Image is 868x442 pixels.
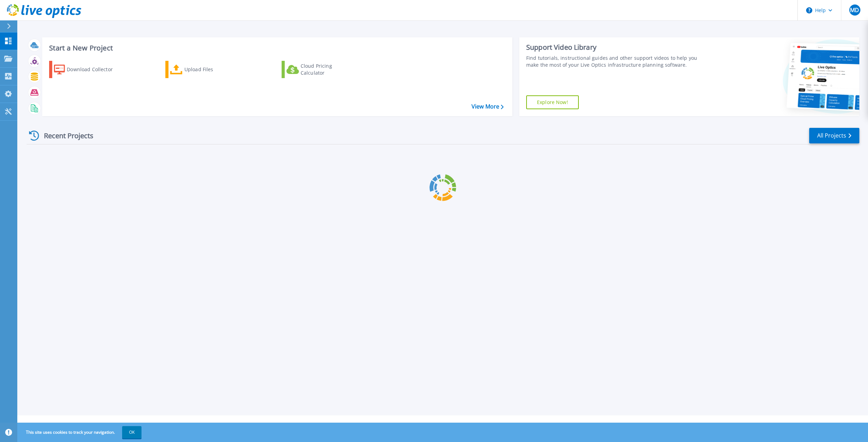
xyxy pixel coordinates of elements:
h3: Start a New Project [49,44,503,52]
div: Cloud Pricing Calculator [301,63,356,76]
div: Support Video Library [526,43,702,52]
span: MD [850,7,859,13]
button: OK [122,426,141,439]
a: All Projects [809,128,859,143]
div: Find tutorials, instructional guides and other support videos to help you make the most of your L... [526,55,702,68]
a: Upload Files [165,61,243,78]
span: This site uses cookies to track your navigation. [19,426,141,439]
a: Download Collector [49,61,126,78]
a: Explore Now! [526,95,579,109]
a: Cloud Pricing Calculator [282,61,359,78]
div: Download Collector [67,63,122,76]
div: Recent Projects [27,127,103,144]
a: View More [472,103,504,110]
div: Upload Files [184,63,240,76]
